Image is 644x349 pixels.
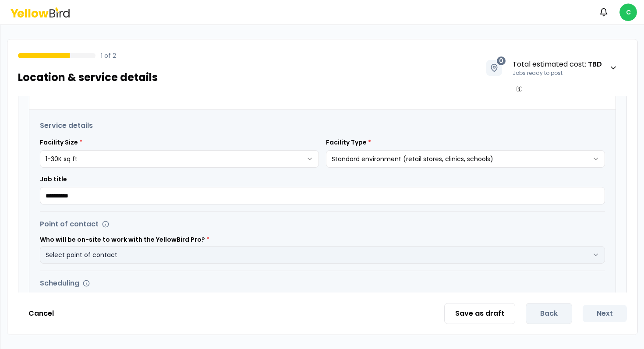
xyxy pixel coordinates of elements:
[444,303,515,324] button: Save as draft
[513,59,602,70] span: Total estimated cost :
[18,305,64,322] button: Cancel
[40,236,605,243] label: Who will be on-site to work with the YellowBird Pro?
[101,51,116,60] p: 1 of 2
[513,70,563,77] span: Jobs ready to post
[40,175,67,183] label: Job title
[619,4,637,21] span: C
[588,59,602,69] strong: TBD
[40,219,99,229] h3: Point of contact
[40,246,605,264] button: Select point of contact
[18,71,158,85] h1: Location & service details
[326,138,371,147] label: Facility Type
[40,120,605,131] h3: Service details
[497,56,506,65] span: 0
[40,278,79,289] h3: Scheduling
[477,50,627,86] button: 0Total estimated cost: TBDJobs ready to post
[40,138,82,147] label: Facility Size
